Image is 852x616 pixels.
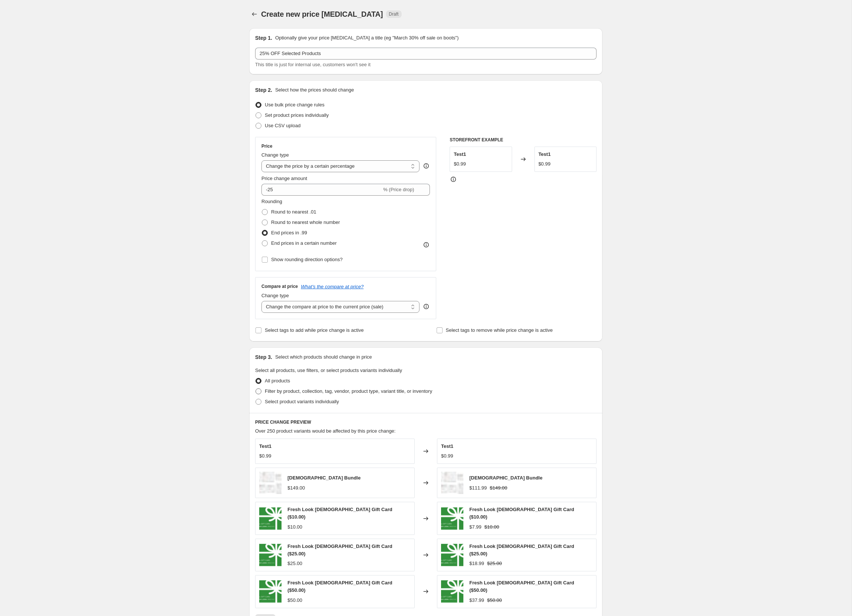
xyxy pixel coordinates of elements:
[287,580,392,593] span: Fresh Look [DEMOGRAPHIC_DATA] Gift Card ($50.00)
[469,597,484,604] div: $37.99
[287,597,302,604] div: $50.00
[383,187,414,192] span: % (Price drop)
[287,523,302,531] div: $10.00
[287,560,302,567] div: $25.00
[469,523,482,531] div: $7.99
[259,507,282,530] img: GiftCard5_80x.png
[265,388,432,394] span: Filter by product, collection, tag, vendor, product type, variant title, or inventory
[490,484,507,492] strike: $149.00
[265,123,300,128] span: Use CSV upload
[441,580,463,603] img: GiftCard5_80x.png
[422,162,430,170] div: help
[255,353,272,361] h2: Step 3.
[261,293,289,298] span: Change type
[450,137,597,143] h6: STOREFRONT EXAMPLE
[255,428,396,434] span: Over 250 product variants would be affected by this price change:
[469,543,574,556] span: Fresh Look [DEMOGRAPHIC_DATA] Gift Card ($25.00)
[259,452,271,460] div: $0.99
[271,219,340,225] span: Round to nearest whole number
[487,597,502,604] strike: $50.00
[441,507,463,530] img: GiftCard5_80x.png
[249,9,260,19] button: Price change jobs
[538,160,551,168] div: $0.99
[454,160,466,168] div: $0.99
[261,283,298,289] h3: Compare at price
[265,112,329,118] span: Set product prices individually
[261,143,272,149] h3: Price
[265,102,324,108] span: Use bulk price change rules
[446,327,553,333] span: Select tags to remove while price change is active
[261,10,383,18] span: Create new price [MEDICAL_DATA]
[469,560,484,567] div: $18.99
[259,472,282,494] img: BundleMinorProphetswhite2401_80x.jpg
[454,151,466,157] span: Test1
[485,523,499,531] strike: $10.00
[389,11,399,17] span: Draft
[255,86,272,94] h2: Step 2.
[255,34,272,42] h2: Step 1.
[538,151,551,157] span: Test1
[261,199,282,204] span: Rounding
[469,507,574,520] span: Fresh Look [DEMOGRAPHIC_DATA] Gift Card ($10.00)
[259,580,282,603] img: GiftCard5_80x.png
[287,543,392,556] span: Fresh Look [DEMOGRAPHIC_DATA] Gift Card ($25.00)
[441,472,463,494] img: BundleMinorProphetswhite2401_80x.jpg
[287,484,305,492] div: $149.00
[275,353,372,361] p: Select which products should change in price
[287,475,361,481] span: [DEMOGRAPHIC_DATA] Bundle
[441,544,463,566] img: GiftCard5_80x.png
[255,62,370,67] span: This title is just for internal use, customers won't see it
[487,560,502,567] strike: $25.00
[469,580,574,593] span: Fresh Look [DEMOGRAPHIC_DATA] Gift Card ($50.00)
[271,240,337,246] span: End prices in a certain number
[271,257,343,262] span: Show rounding direction options?
[259,544,282,566] img: GiftCard5_80x.png
[265,378,290,384] span: All products
[255,48,597,60] input: 30% off holiday sale
[441,443,453,449] span: Test1
[301,284,364,289] button: What's the compare at price?
[261,176,307,181] span: Price change amount
[287,507,392,520] span: Fresh Look [DEMOGRAPHIC_DATA] Gift Card ($10.00)
[275,86,354,94] p: Select how the prices should change
[259,443,271,449] span: Test1
[261,152,289,158] span: Change type
[275,34,459,42] p: Optionally give your price [MEDICAL_DATA] a title (eg "March 30% off sale on boots")
[255,419,597,425] h6: PRICE CHANGE PREVIEW
[261,184,382,196] input: -15
[265,399,339,404] span: Select product variants individually
[271,209,316,215] span: Round to nearest .01
[422,303,430,310] div: help
[255,368,402,373] span: Select all products, use filters, or select products variants individually
[265,327,364,333] span: Select tags to add while price change is active
[469,484,487,492] div: $111.99
[441,452,453,460] div: $0.99
[271,230,307,235] span: End prices in .99
[469,475,543,481] span: [DEMOGRAPHIC_DATA] Bundle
